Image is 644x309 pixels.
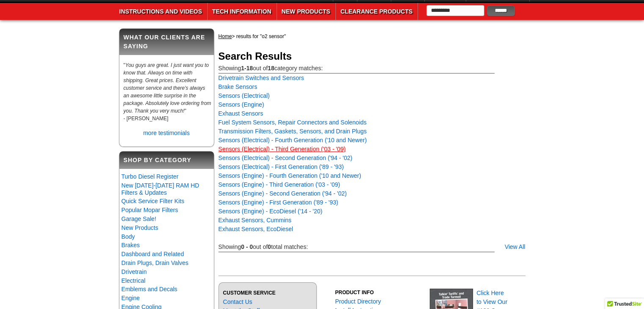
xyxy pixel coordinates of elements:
a: Transmission Filters, Gaskets, Sensors, and Drain Plugs [218,128,367,135]
a: Engine [122,295,140,301]
a: View All [505,243,525,250]
a: Body [122,233,135,240]
h3: PRODUCT INFO [335,289,424,296]
a: Sensors (Engine) - Second Generation ('94 - '02) [218,190,347,197]
a: Dashboard and Related [122,251,184,257]
div: " " - [PERSON_NAME] [119,59,214,127]
h2: What our clients are saying [119,29,214,55]
a: Sensors (Electrical) [218,92,270,99]
a: Popular Mopar Filters [122,207,178,213]
a: Sensors (Electrical) - First Generation ('89 - '93) [218,163,344,170]
a: Drivetrain Switches and Sensors [218,74,304,81]
a: Fuel System Sensors, Repair Connectors and Solenoids [218,119,367,126]
a: Instructions and Videos [115,3,207,20]
a: Sensors (Electrical) - Third Generation ('03 - '09) [218,146,346,152]
a: Sensors (Engine) - EcoDiesel ('14 - '20) [218,208,323,215]
a: Clearance Products [336,3,417,20]
a: Electrical [122,277,146,284]
a: Exhaust Sensors [218,110,263,117]
h3: CUSTOMER SERVICE [223,289,312,297]
div: > results for "o2 sensor" [218,28,525,44]
div: Showing out of category matches: [218,64,525,73]
a: Sensors (Engine) - Fourth Generation ('10 and Newer) [218,172,361,179]
a: Quick Service Filter Kits [122,198,185,204]
b: 0 [268,243,271,250]
a: Drivetrain [122,268,147,275]
h1: Search Results [218,49,525,64]
a: New Products [122,224,158,231]
a: Exhaust Sensors, Cummins [218,217,292,223]
a: Turbo Diesel Register [122,173,179,180]
b: 1-18 [241,65,253,72]
a: Tech Information [207,3,276,20]
a: more testimonials [143,130,190,136]
a: Sensors (Engine) [218,101,264,108]
a: Exhaust Sensors, EcoDiesel [218,226,293,232]
a: Sensors (Engine) - First Generation ('89 - '93) [218,199,338,206]
a: Garage Sale! [122,215,157,222]
td: Showing out of total matches: [218,243,372,251]
a: Home [218,33,232,39]
a: Brake Sensors [218,83,257,90]
a: Product Directory [335,298,381,305]
a: Emblems and Decals [122,286,177,292]
h2: Shop By Category [119,152,214,169]
a: Sensors (Engine) - Third Generation ('03 - '09) [218,181,340,188]
b: 18 [268,65,274,72]
a: Drain Plugs, Drain Valves [122,259,188,266]
a: Sensors (Electrical) - Fourth Generation ('10 and Newer) [218,137,367,143]
a: Sensors (Electrical) - Second Generation ('94 - '02) [218,154,353,161]
a: New Products [277,3,335,20]
b: 0 - 0 [241,243,253,250]
a: New [DATE]-[DATE] RAM HD Filters & Updates [122,182,199,196]
em: You guys are great. I just want you to know that. Always on time with shipping. Great prices. Exc... [124,62,211,114]
a: Brakes [122,242,140,248]
a: Contact Us [223,298,252,305]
